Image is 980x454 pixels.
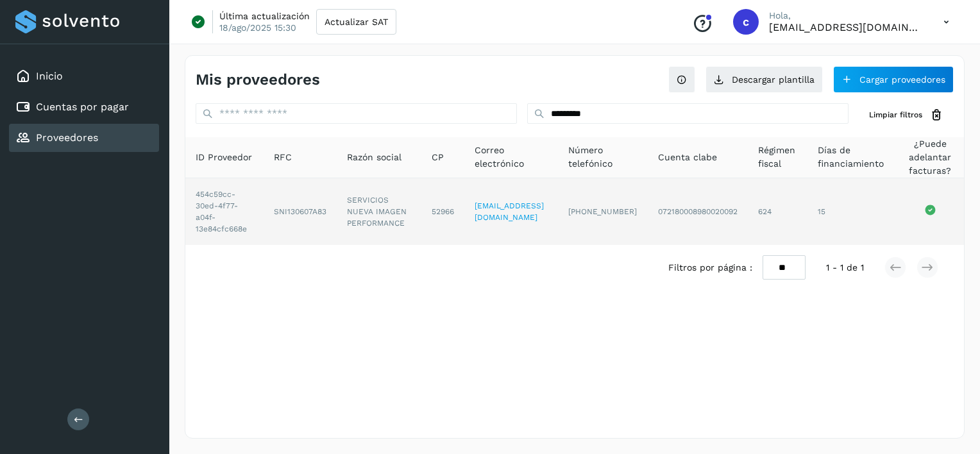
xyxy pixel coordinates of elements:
[219,10,310,22] p: Última actualización
[36,70,63,82] a: Inicio
[264,178,337,245] td: SNI130607A83
[818,144,886,171] span: Días de financiamiento
[568,144,638,171] span: Número telefónico
[432,151,444,164] span: CP
[421,178,464,245] td: 52966
[475,144,548,171] span: Correo electrónico
[9,93,159,121] div: Cuentas por pagar
[807,178,896,245] td: 15
[648,178,748,245] td: 072180008980020092
[219,22,296,33] p: 18/ago/2025 15:30
[833,66,954,93] button: Cargar proveedores
[9,62,159,90] div: Inicio
[668,261,752,274] span: Filtros por página :
[9,124,159,152] div: Proveedores
[325,17,388,26] span: Actualizar SAT
[769,10,923,21] p: Hola,
[185,178,264,245] td: 454c59cc-30ed-4f77-a04f-13e84cfc668e
[36,101,129,113] a: Cuentas por pagar
[748,178,807,245] td: 624
[274,151,292,164] span: RFC
[196,71,320,89] h4: Mis proveedores
[36,131,98,144] a: Proveedores
[316,9,396,35] button: Actualizar SAT
[769,21,923,33] p: cxp@53cargo.com
[337,178,421,245] td: SERVICIOS NUEVA IMAGEN PERFORMANCE
[568,207,637,216] span: [PHONE_NUMBER]
[705,66,823,93] button: Descargar plantilla
[869,109,922,121] span: Limpiar filtros
[826,261,864,274] span: 1 - 1 de 1
[658,151,717,164] span: Cuenta clabe
[906,137,954,178] span: ¿Puede adelantar facturas?
[347,151,401,164] span: Razón social
[859,103,954,127] button: Limpiar filtros
[475,201,544,222] a: [EMAIL_ADDRESS][DOMAIN_NAME]
[758,144,797,171] span: Régimen fiscal
[196,151,252,164] span: ID Proveedor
